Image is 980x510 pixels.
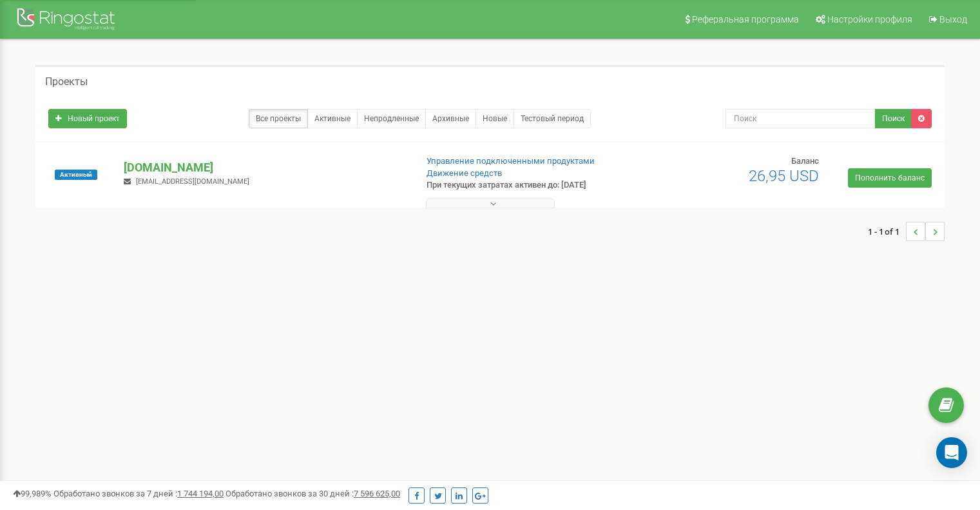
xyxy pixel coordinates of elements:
span: 99,989% [13,489,52,498]
a: Архивные [425,109,476,128]
span: [EMAIL_ADDRESS][DOMAIN_NAME] [136,177,249,186]
a: Движение средств [427,168,502,178]
span: Выход [939,14,967,25]
span: 1 - 1 of 1 [868,222,906,241]
span: Обработано звонков за 7 дней : [53,489,224,498]
span: Настройки профиля [827,14,912,25]
a: Все проекты [249,109,308,128]
span: Обработано звонков за 30 дней : [226,489,400,498]
a: Активные [307,109,358,128]
a: Новые [476,109,514,128]
a: Пополнить баланс [848,168,932,188]
h5: Проекты [45,76,88,88]
input: Поиск [725,109,876,128]
a: Непродленные [357,109,426,128]
a: Управление подключенными продуктами [427,156,595,166]
u: 1 744 194,00 [177,489,224,498]
span: Активный [55,170,97,180]
span: Баланс [791,156,819,166]
div: Open Intercom Messenger [936,437,967,468]
nav: ... [868,209,945,254]
button: Поиск [875,109,912,128]
a: Новый проект [48,109,127,128]
span: Реферальная программа [692,14,799,25]
p: При текущих затратах активен до: [DATE] [427,179,633,191]
p: [DOMAIN_NAME] [124,159,405,176]
a: Тестовый период [514,109,591,128]
u: 7 596 625,00 [354,489,400,498]
span: 26,95 USD [749,167,819,185]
